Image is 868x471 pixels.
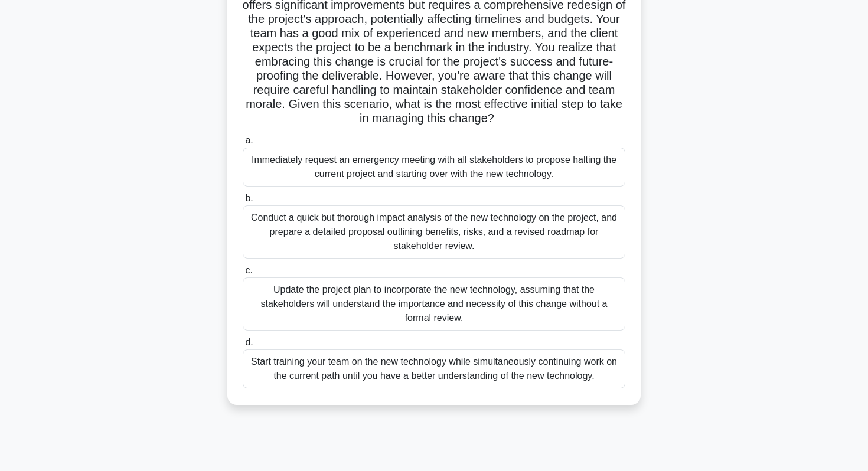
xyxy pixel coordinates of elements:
div: Start training your team on the new technology while simultaneously continuing work on the curren... [243,349,625,388]
div: Immediately request an emergency meeting with all stakeholders to propose halting the current pro... [243,148,625,187]
span: a. [245,135,253,145]
span: d. [245,337,253,347]
div: Conduct a quick but thorough impact analysis of the new technology on the project, and prepare a ... [243,205,625,259]
div: Update the project plan to incorporate the new technology, assuming that the stakeholders will un... [243,277,625,331]
span: c. [245,265,252,275]
span: b. [245,193,253,203]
